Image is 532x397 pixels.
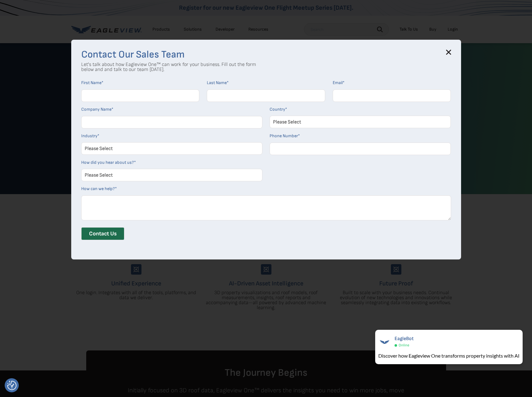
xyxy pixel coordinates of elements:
span: Company Name [81,107,112,112]
span: Email [333,80,343,85]
span: How can we help? [81,186,115,191]
img: EagleBot [378,336,391,348]
span: EagleBot [395,336,414,342]
span: Industry [81,133,97,138]
input: Contact Us [81,227,124,240]
img: Revisit consent button [7,381,17,390]
span: How did you hear about us? [81,160,134,165]
span: Online [399,343,409,348]
p: Let's talk about how Eagleview One™ can work for your business. Fill out the form below and and t... [81,62,256,72]
span: Phone Number [270,133,298,138]
span: Country [270,107,285,112]
span: First Name [81,80,102,85]
div: Discover how Eagleview One transforms property insights with AI [378,352,520,359]
span: Last Name [207,80,227,85]
button: Consent Preferences [7,381,17,390]
h3: Contact Our Sales Team [81,50,451,60]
